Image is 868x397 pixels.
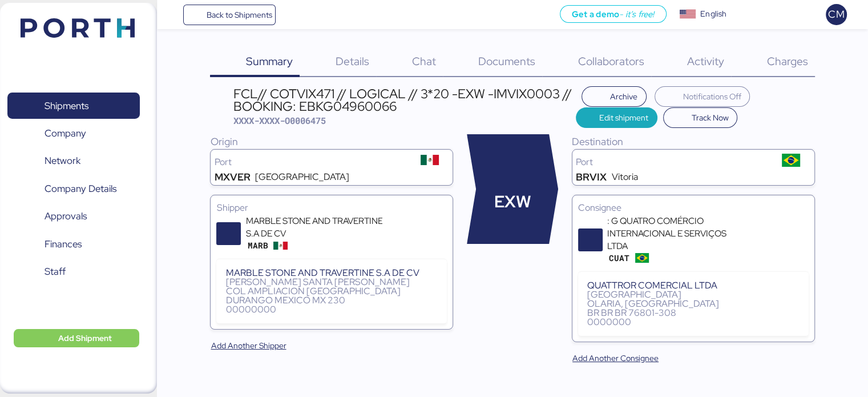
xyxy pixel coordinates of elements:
button: Add Another Shipper [201,335,295,356]
a: Network [7,148,140,174]
span: EXW [494,190,531,214]
button: Archive [582,86,647,107]
div: MARBLE STONE AND TRAVERTINE S.A DE CV [225,268,438,278]
div: [GEOGRAPHIC_DATA] [587,290,800,299]
span: Summary [246,54,293,69]
span: XXXX-XXXX-O0006475 [233,115,326,126]
div: OLARIA, [GEOGRAPHIC_DATA] [587,299,800,308]
div: Consignee [578,201,809,215]
a: Staff [7,259,140,285]
div: MXVER [214,173,250,182]
a: Shipments [7,93,140,119]
div: Vitoria [612,173,638,182]
div: FCL// COTVIX471 // LOGICAL // 3*20 -EXW -IMVIX0003 // BOOKING: EBKG04960066 [233,87,576,113]
div: [GEOGRAPHIC_DATA] [255,173,349,182]
div: [PERSON_NAME] SANTA [PERSON_NAME] [225,278,438,287]
span: Add Another Consignee [572,351,659,365]
button: Add Shipment [14,329,139,347]
span: Company [45,125,86,142]
span: CM [828,7,844,22]
div: Port [576,158,772,167]
span: Back to Shipments [206,8,272,22]
div: Port [214,158,410,167]
span: Notifications Off [683,90,741,103]
div: 00000000 [225,305,438,314]
div: Shipper [216,201,447,215]
span: Track Now [691,111,728,125]
div: Origin [210,134,453,149]
span: Details [336,54,369,69]
span: Finances [45,236,82,252]
div: BRVIX [576,173,607,182]
a: Back to Shipments [183,5,276,25]
a: Approvals [7,203,140,230]
button: Notifications Off [655,86,750,107]
span: Company Details [45,181,116,197]
a: Company Details [7,176,140,202]
div: Destination [572,134,815,149]
span: Charges [766,54,808,69]
span: Add Shipment [58,331,112,345]
div: : G QUATRO COMÉRCIO INTERNACIONAL E SERVIÇOS LTDA [607,215,744,252]
div: QUATTROR COMERCIAL LTDA [587,281,800,290]
span: Activity [687,54,724,69]
span: Documents [478,54,535,69]
a: Company [7,121,140,147]
span: Shipments [45,98,88,114]
span: Edit shipment [599,111,648,125]
button: Track Now [663,107,738,128]
div: COL AMPLIACION [GEOGRAPHIC_DATA] [225,287,438,296]
span: Approvals [45,208,87,224]
span: Staff [45,263,66,280]
button: Add Another Consignee [563,348,668,368]
button: Edit shipment [576,107,657,128]
div: English [700,8,726,20]
a: Finances [7,231,140,258]
div: DURANGO MEXICO MX 230 [225,296,438,305]
div: MARBLE STONE AND TRAVERTINE S.A DE CV [245,215,382,240]
span: Add Another Shipper [211,339,286,352]
span: Collaborators [578,54,644,69]
div: 0000000 [587,318,800,327]
span: Chat [411,54,435,69]
span: Network [45,153,80,169]
div: BR BR BR 76801-308 [587,308,800,318]
button: Menu [164,5,183,25]
span: Archive [610,90,637,103]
